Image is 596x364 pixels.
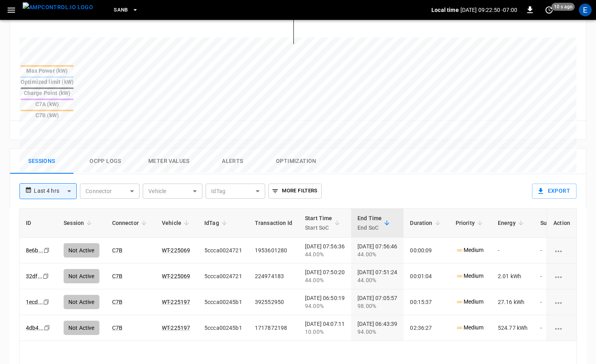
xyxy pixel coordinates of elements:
span: Priority [456,218,485,228]
a: C7B [112,325,122,331]
div: End Time [357,213,382,232]
div: charging session options [553,324,570,332]
div: Not Active [64,295,99,309]
td: 00:15:37 [404,289,449,315]
div: 94.00% [305,302,345,310]
span: Duration [410,218,443,228]
span: Vehicle [162,218,192,228]
button: Sessions [10,149,74,174]
span: IdTag [204,218,229,228]
span: 10 s ago [551,3,575,11]
th: Transaction Id [248,209,299,238]
div: 98.00% [357,302,397,310]
div: charging session options [553,272,570,280]
td: 1717872198 [248,315,299,341]
td: 392552950 [248,289,299,315]
div: Start Time [305,213,332,232]
p: [DATE] 09:22:50 -07:00 [460,6,517,14]
div: Supply Cost [540,216,586,230]
div: [DATE] 04:07:11 [305,320,345,336]
button: Alerts [201,149,264,174]
div: [DATE] 06:50:19 [305,294,345,310]
button: Ocpp logs [74,149,137,174]
div: Not Active [64,321,99,335]
td: 5ccca00245b1 [198,315,248,341]
div: charging session options [553,246,570,254]
div: [DATE] 07:05:57 [357,294,397,310]
div: 94.00% [357,328,397,336]
span: Energy [498,218,526,228]
td: - [534,315,593,341]
div: charging session options [553,298,570,306]
p: Local time [431,6,459,14]
div: profile-icon [579,4,592,16]
button: set refresh interval [543,4,555,16]
span: Session [64,218,94,228]
span: End TimeEnd SoC [357,213,392,232]
span: Start TimeStart SoC [305,213,343,232]
p: Medium [456,298,484,306]
button: Export [532,184,577,199]
td: 02:36:27 [404,315,449,341]
img: ampcontrol.io logo [23,2,93,12]
td: - [534,289,593,315]
td: 27.16 kWh [491,289,534,315]
th: ID [19,209,57,238]
div: Last 4 hrs [34,184,77,199]
button: More Filters [268,184,321,199]
button: Optimization [264,149,328,174]
button: SanB [111,2,142,18]
th: Action [547,209,577,238]
td: 5ccca00245b1 [198,289,248,315]
span: Connector [112,218,149,228]
td: 524.77 kWh [491,315,534,341]
div: copy [43,323,51,332]
div: [DATE] 06:43:39 [357,320,397,336]
p: Medium [456,323,484,332]
p: End SoC [357,223,382,232]
button: Meter Values [137,149,201,174]
span: SanB [114,6,128,15]
a: WT-225197 [162,325,190,331]
p: Start SoC [305,223,332,232]
a: C7B [112,299,122,305]
a: WT-225197 [162,299,190,305]
div: copy [43,298,50,306]
div: 10.00% [305,328,345,336]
